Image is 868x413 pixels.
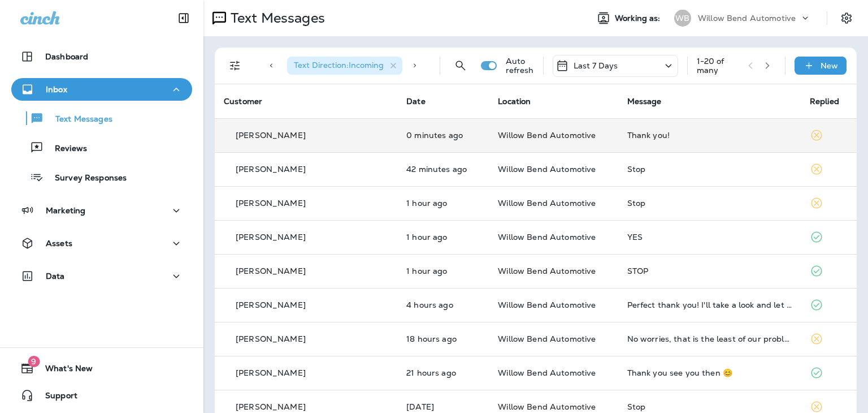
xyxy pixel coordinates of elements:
[236,334,306,343] p: [PERSON_NAME]
[615,14,663,23] span: Working as:
[11,165,192,189] button: Survey Responses
[406,199,480,208] p: Aug 19, 2025 11:26 AM
[498,334,596,344] span: Willow Bend Automotive
[11,232,192,255] button: Assets
[627,368,792,377] div: Thank you see you then 😊
[810,96,839,106] span: Replied
[406,131,480,140] p: Aug 19, 2025 12:26 PM
[627,334,792,343] div: No worries, that is the least of our problems right now.. lol
[46,85,67,94] p: Inbox
[406,334,480,343] p: Aug 18, 2025 05:45 PM
[44,173,127,184] p: Survey Responses
[294,60,384,70] span: Text Direction : Incoming
[11,199,192,222] button: Marketing
[836,8,857,28] button: Settings
[236,300,306,309] p: [PERSON_NAME]
[236,368,306,377] p: [PERSON_NAME]
[627,233,792,242] div: YES
[224,96,262,106] span: Customer
[406,402,480,411] p: Aug 18, 2025 11:59 AM
[627,300,792,309] div: Perfect thank you! I'll take a look and let you know!
[627,131,792,140] div: Thank you!
[11,357,192,380] button: 9What's New
[46,272,65,281] p: Data
[236,266,306,276] p: [PERSON_NAME]
[34,391,77,405] span: Support
[226,10,325,27] p: Text Messages
[28,356,40,367] span: 9
[498,368,596,378] span: Willow Bend Automotive
[627,266,792,276] div: STOP
[406,300,480,309] p: Aug 19, 2025 08:18 AM
[406,368,480,377] p: Aug 18, 2025 02:43 PM
[236,165,306,174] p: [PERSON_NAME]
[498,130,596,140] span: Willow Bend Automotive
[498,300,596,310] span: Willow Bend Automotive
[498,266,596,276] span: Willow Bend Automotive
[44,114,112,125] p: Text Messages
[449,54,472,77] button: Search Messages
[697,57,739,75] div: 1 - 20 of many
[236,131,306,140] p: [PERSON_NAME]
[46,206,85,215] p: Marketing
[698,14,796,23] p: Willow Bend Automotive
[45,52,88,61] p: Dashboard
[236,199,306,208] p: [PERSON_NAME]
[627,402,792,411] div: Stop
[627,165,792,174] div: Stop
[406,165,480,174] p: Aug 19, 2025 11:44 AM
[627,199,792,208] div: Stop
[506,57,534,75] p: Auto refresh
[224,54,246,77] button: Filters
[574,61,618,70] p: Last 7 Days
[46,239,72,248] p: Assets
[11,78,192,101] button: Inbox
[406,266,480,276] p: Aug 19, 2025 11:17 AM
[11,106,192,130] button: Text Messages
[406,96,426,106] span: Date
[498,198,596,208] span: Willow Bend Automotive
[44,144,87,154] p: Reviews
[11,384,192,407] button: Support
[11,265,192,287] button: Data
[821,61,838,70] p: New
[406,233,480,242] p: Aug 19, 2025 11:23 AM
[498,164,596,174] span: Willow Bend Automotive
[236,233,306,242] p: [PERSON_NAME]
[236,402,306,411] p: [PERSON_NAME]
[498,96,531,106] span: Location
[11,136,192,160] button: Reviews
[498,232,596,242] span: Willow Bend Automotive
[498,402,596,412] span: Willow Bend Automotive
[287,57,402,75] div: Text Direction:Incoming
[11,45,192,68] button: Dashboard
[674,10,691,27] div: WB
[627,96,662,106] span: Message
[34,364,93,377] span: What's New
[168,7,199,29] button: Collapse Sidebar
